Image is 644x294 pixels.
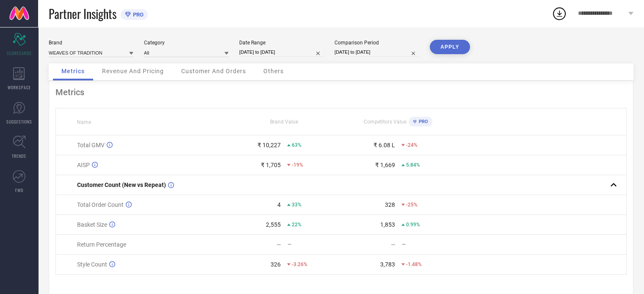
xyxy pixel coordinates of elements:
[292,142,301,148] span: 63%
[402,242,455,247] div: —
[77,162,90,168] span: AISP
[77,119,91,125] span: Name
[385,201,395,208] div: 328
[380,221,395,228] div: 1,853
[6,118,32,125] span: SUGGESTIONS
[276,241,281,248] div: —
[61,68,85,74] span: Metrics
[8,84,31,91] span: WORKSPACE
[102,68,164,74] span: Revenue And Pricing
[373,142,395,148] div: ₹ 6.08 L
[263,68,284,74] span: Others
[239,40,324,46] div: Date Range
[15,187,23,193] span: FWD
[77,241,126,248] span: Return Percentage
[430,40,470,54] button: APPLY
[406,142,417,148] span: -24%
[406,261,422,267] span: -1.48%
[261,162,281,168] div: ₹ 1,705
[77,221,107,228] span: Basket Size
[277,201,281,208] div: 4
[239,48,324,57] input: Select date range
[406,162,420,168] span: 5.84%
[55,87,627,97] div: Metrics
[334,40,419,46] div: Comparison Period
[406,222,420,228] span: 0.99%
[364,119,406,125] span: Competitors Value
[375,162,395,168] div: ₹ 1,669
[266,221,281,228] div: 2,555
[131,11,144,18] span: PRO
[270,119,298,125] span: Brand Value
[271,261,281,268] div: 326
[77,261,107,268] span: Style Count
[181,68,246,74] span: Customer And Orders
[287,242,340,247] div: —
[257,142,281,148] div: ₹ 10,227
[49,40,133,46] div: Brand
[12,153,26,159] span: TRENDS
[417,119,428,124] span: PRO
[292,261,307,267] span: -3.26%
[7,50,32,56] span: SCORECARDS
[552,6,567,21] div: Open download list
[77,181,166,188] span: Customer Count (New vs Repeat)
[406,202,417,208] span: -25%
[292,202,301,208] span: 33%
[292,222,301,228] span: 22%
[380,261,395,268] div: 3,783
[292,162,303,168] span: -19%
[77,201,124,208] span: Total Order Count
[49,5,116,22] span: Partner Insights
[334,48,419,57] input: Select comparison period
[144,40,229,46] div: Category
[391,241,395,248] div: —
[77,142,105,148] span: Total GMV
